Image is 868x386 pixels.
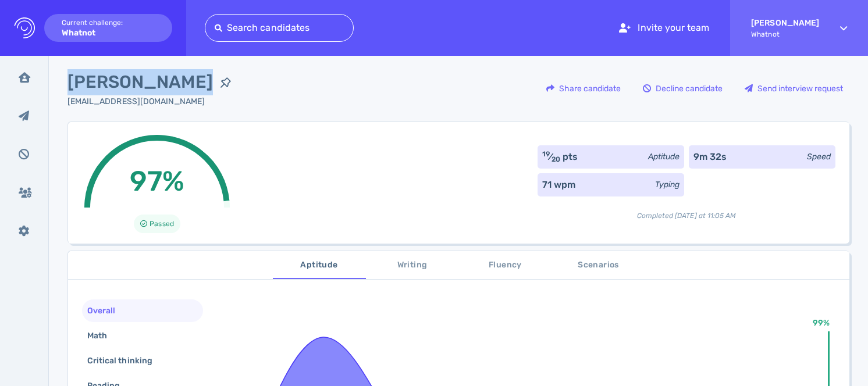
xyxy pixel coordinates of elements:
[751,30,819,38] span: Whatnot
[67,95,239,108] div: Click to copy the email address
[542,178,575,192] div: 71 wpm
[280,258,359,273] span: Aptitude
[559,258,638,273] span: Scenarios
[751,18,819,28] strong: [PERSON_NAME]
[150,217,173,231] span: Passed
[552,155,560,163] sub: 20
[813,318,830,328] text: 99%
[85,327,121,344] div: Math
[67,69,213,95] span: [PERSON_NAME]
[807,151,831,163] div: Speed
[738,74,849,102] button: Send interview request
[637,75,728,102] div: Decline candidate
[739,75,849,102] div: Send interview request
[648,151,680,163] div: Aptitude
[540,74,627,102] button: Share candidate
[373,258,452,273] span: Writing
[85,302,129,319] div: Overall
[542,150,578,164] div: ⁄ pts
[693,150,727,164] div: 9m 32s
[85,352,166,369] div: Critical thinking
[538,201,835,221] div: Completed [DATE] at 11:05 AM
[130,165,184,198] span: 97%
[466,258,545,273] span: Fluency
[636,74,729,102] button: Decline candidate
[655,178,680,191] div: Typing
[540,75,627,102] div: Share candidate
[542,150,550,158] sup: 19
